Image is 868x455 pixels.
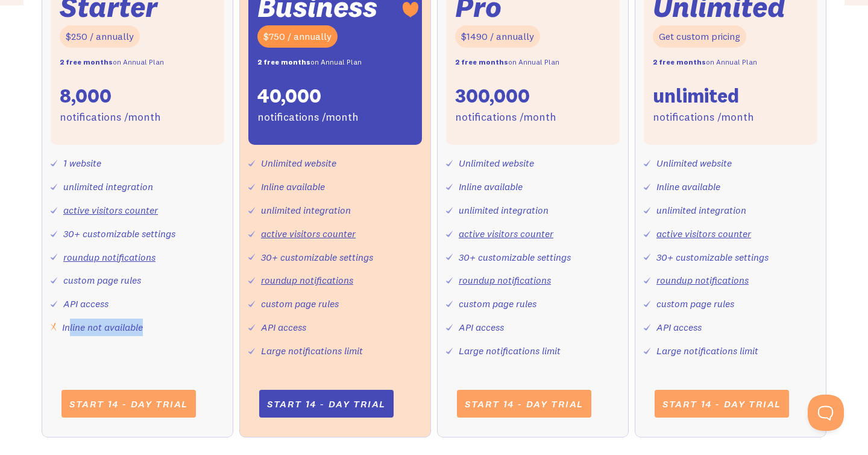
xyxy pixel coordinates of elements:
[63,295,108,313] div: API access
[261,178,325,196] div: Inline available
[457,390,591,418] a: Start 14 - day trial
[62,319,143,336] div: Inline not available
[257,54,362,71] div: on Annual Plan
[257,83,321,109] div: 40,000
[63,204,158,216] a: active visitors counter
[261,295,339,313] div: custom page rules
[257,109,359,126] div: notifications /month
[459,274,551,286] a: roundup notifications
[656,274,749,286] a: roundup notifications
[455,83,530,109] div: 300,000
[63,272,141,289] div: custom page rules
[257,25,338,48] div: $750 / annually
[61,390,196,418] a: Start 14 - day trial
[257,57,310,66] strong: 2 free months
[459,202,549,219] div: unlimited integration
[261,319,306,336] div: API access
[459,295,536,313] div: custom page rules
[455,109,556,126] div: notifications /month
[656,295,734,313] div: custom page rules
[808,395,844,431] iframe: Toggle Customer Support
[656,249,769,266] div: 30+ customizable settings
[655,390,789,418] a: Start 14 - day trial
[261,249,373,266] div: 30+ customizable settings
[261,342,363,360] div: Large notifications limit
[63,154,101,172] div: 1 website
[455,54,559,71] div: on Annual Plan
[653,25,746,48] div: Get custom pricing
[60,54,164,71] div: on Annual Plan
[261,154,336,172] div: Unlimited website
[455,25,540,48] div: $1490 / annually
[653,109,754,126] div: notifications /month
[459,227,553,240] a: active visitors counter
[60,25,140,48] div: $250 / annually
[455,57,508,66] strong: 2 free months
[459,319,504,336] div: API access
[60,57,113,66] strong: 2 free months
[653,57,706,66] strong: 2 free months
[656,178,720,196] div: Inline available
[459,178,523,196] div: Inline available
[459,249,571,266] div: 30+ customizable settings
[60,109,161,126] div: notifications /month
[656,227,751,240] a: active visitors counter
[656,319,702,336] div: API access
[261,202,351,219] div: unlimited integration
[656,154,732,172] div: Unlimited website
[63,251,156,263] a: roundup notifications
[459,342,561,360] div: Large notifications limit
[60,83,112,109] div: 8,000
[63,178,153,196] div: unlimited integration
[259,390,394,418] a: Start 14 - day trial
[656,202,746,219] div: unlimited integration
[653,54,757,71] div: on Annual Plan
[261,274,353,286] a: roundup notifications
[261,227,356,240] a: active visitors counter
[459,154,534,172] div: Unlimited website
[63,225,175,243] div: 30+ customizable settings
[656,342,758,360] div: Large notifications limit
[653,83,739,109] div: unlimited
